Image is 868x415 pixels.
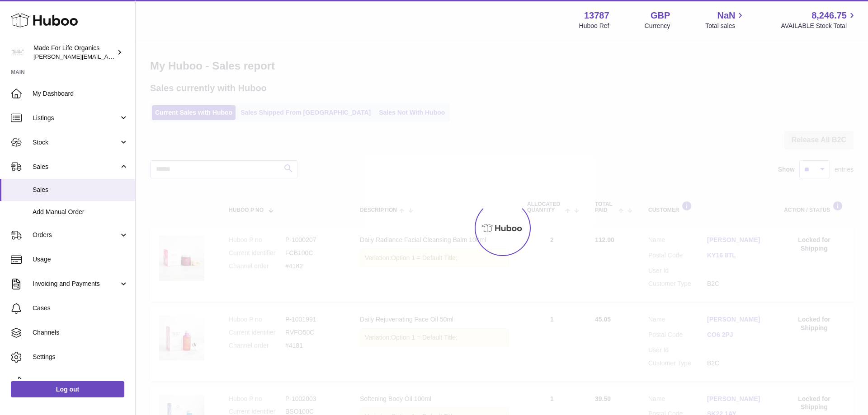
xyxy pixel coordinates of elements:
span: Invoicing and Payments [33,280,119,288]
span: Returns [33,377,128,386]
span: Add Manual Order [33,208,128,216]
span: Listings [33,114,119,122]
span: Sales [33,163,119,171]
strong: GBP [651,9,670,22]
span: Stock [33,138,119,147]
span: Sales [33,186,128,194]
a: 8,246.75 AVAILABLE Stock Total [781,9,857,30]
strong: 13787 [584,9,609,22]
div: Made For Life Organics [33,44,115,61]
div: Currency [645,22,670,30]
img: geoff.winwood@madeforlifeorganics.com [11,46,24,59]
span: Channels [33,328,128,337]
a: NaN Total sales [705,9,745,30]
span: 8,246.75 [811,9,847,22]
span: [PERSON_NAME][EMAIL_ADDRESS][PERSON_NAME][DOMAIN_NAME] [33,53,230,60]
span: Usage [33,255,128,264]
div: Huboo Ref [579,22,609,30]
span: NaN [717,9,735,22]
span: My Dashboard [33,89,128,98]
span: Settings [33,353,128,361]
span: Cases [33,304,128,312]
a: Log out [11,381,124,397]
span: AVAILABLE Stock Total [781,22,857,30]
span: Orders [33,231,119,239]
span: Total sales [705,22,745,30]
